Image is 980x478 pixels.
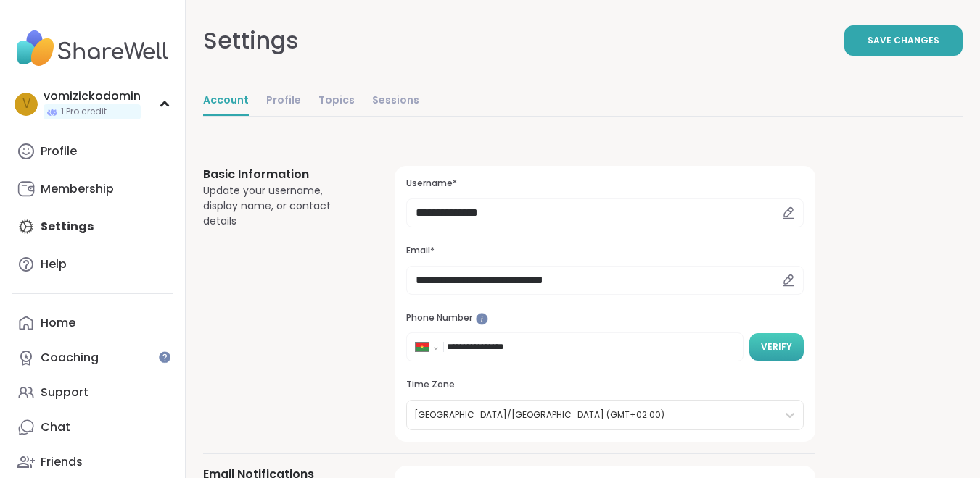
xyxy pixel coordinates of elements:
[318,87,355,116] a: Topics
[12,306,173,340] a: Home
[406,379,804,391] h3: Time Zone
[12,375,173,410] a: Support
[41,143,77,159] div: Profile
[44,88,141,104] div: vomizickodomin
[12,134,173,169] a: Profile
[749,333,804,361] button: Verify
[41,181,114,197] div: Membership
[203,23,299,58] div: Settings
[22,95,30,114] span: v
[12,410,173,445] a: Chat
[12,172,173,206] a: Membership
[406,245,804,257] h3: Email*
[41,385,88,401] div: Support
[844,25,963,56] button: Save Changes
[41,350,99,366] div: Coaching
[203,166,360,183] h3: Basic Information
[406,177,804,190] h3: Username*
[61,106,107,118] span: 1 Pro credit
[266,87,301,116] a: Profile
[41,256,67,272] div: Help
[372,87,419,116] a: Sessions
[761,340,792,353] span: Verify
[868,34,939,47] span: Save Changes
[12,340,173,375] a: Coaching
[41,419,70,435] div: Chat
[406,312,804,324] h3: Phone Number
[41,454,83,470] div: Friends
[12,23,173,74] img: ShareWell Nav Logo
[159,351,170,363] iframe: Spotlight
[12,247,173,282] a: Help
[476,313,488,325] iframe: Spotlight
[203,87,249,116] a: Account
[41,315,75,331] div: Home
[203,183,360,229] div: Update your username, display name, or contact details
